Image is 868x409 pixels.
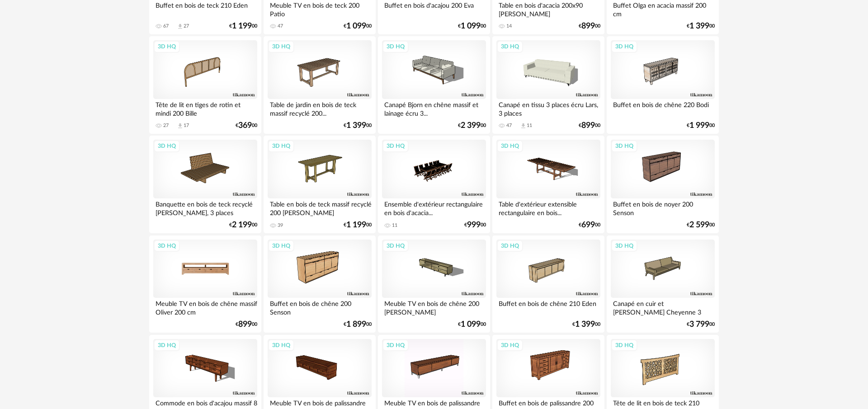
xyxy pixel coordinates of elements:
div: 3D HQ [611,41,637,52]
div: € 00 [236,321,257,328]
span: Download icon [177,23,184,30]
span: 1 399 [346,122,366,129]
div: 47 [506,122,512,129]
div: 3D HQ [382,339,409,351]
a: 3D HQ Canapé Bjorn en chêne massif et lainage écru 3... €2 39900 [378,36,490,134]
div: 11 [527,122,532,129]
a: 3D HQ Ensemble d'extérieur rectangulaire en bois d'acacia... 11 €99900 [378,136,490,233]
a: 3D HQ Buffet en bois de noyer 200 Senson €2 59900 [607,136,719,233]
div: Meuble TV en bois de chêne massif Oliver 200 cm [153,298,257,316]
span: 1 199 [346,222,366,228]
div: 3D HQ [154,240,180,252]
span: 1 999 [689,122,709,129]
div: 3D HQ [154,41,180,52]
div: Table de jardin en bois de teck massif recyclé 200... [268,99,372,117]
div: 3D HQ [268,240,294,252]
span: 899 [581,122,595,129]
div: 3D HQ [497,339,523,351]
span: 3 799 [689,321,709,328]
div: 14 [506,23,512,29]
div: Buffet en bois de chêne 210 Eden [496,298,600,316]
div: € 00 [344,122,372,129]
div: € 00 [687,122,715,129]
a: 3D HQ Buffet en bois de chêne 200 Senson €1 89900 [264,235,376,333]
span: 2 399 [461,122,481,129]
span: 1 399 [575,321,595,328]
div: € 00 [687,23,715,29]
a: 3D HQ Table de jardin en bois de teck massif recyclé 200... €1 39900 [264,36,376,134]
span: 999 [467,222,481,228]
div: Ensemble d'extérieur rectangulaire en bois d'acacia... [382,198,486,216]
div: Table en bois de teck massif recyclé 200 [PERSON_NAME] [268,198,372,216]
span: 1 399 [689,23,709,29]
div: € 00 [344,321,372,328]
div: 3D HQ [154,140,180,152]
div: Buffet en bois de chêne 220 Bodi [611,99,715,117]
div: € 00 [687,222,715,228]
div: 3D HQ [382,240,409,252]
div: Tête de lit en tiges de rotin et mindi 200 Bille [153,99,257,117]
div: 3D HQ [154,339,180,351]
a: 3D HQ Table en bois de teck massif recyclé 200 [PERSON_NAME] 39 €1 19900 [264,136,376,233]
div: 3D HQ [382,140,409,152]
div: € 00 [464,222,486,228]
div: € 00 [229,222,257,228]
div: € 00 [229,23,257,29]
div: € 00 [687,321,715,328]
div: € 00 [458,321,486,328]
div: € 00 [572,321,600,328]
a: 3D HQ Meuble TV en bois de chêne massif Oliver 200 cm €89900 [149,235,261,333]
div: 3D HQ [611,240,637,252]
div: € 00 [458,122,486,129]
span: 1 099 [346,23,366,29]
div: 3D HQ [382,41,409,52]
span: Download icon [520,122,527,129]
span: 899 [581,23,595,29]
div: € 00 [458,23,486,29]
div: € 00 [579,222,600,228]
span: 899 [238,321,252,328]
div: 67 [163,23,169,29]
div: 17 [184,122,189,129]
div: 3D HQ [497,240,523,252]
div: Buffet en bois de noyer 200 Senson [611,198,715,216]
div: 27 [163,122,169,129]
span: 1 099 [461,321,481,328]
div: Banquette en bois de teck recyclé [PERSON_NAME], 3 places [153,198,257,216]
div: € 00 [579,23,600,29]
a: 3D HQ Table d'extérieur extensible rectangulaire en bois... €69900 [492,136,604,233]
div: 47 [278,23,283,29]
div: Canapé en cuir et [PERSON_NAME] Cheyenne 3 places [611,298,715,316]
a: 3D HQ Buffet en bois de chêne 220 Bodi €1 99900 [607,36,719,134]
div: 3D HQ [611,140,637,152]
a: 3D HQ Canapé en cuir et [PERSON_NAME] Cheyenne 3 places €3 79900 [607,235,719,333]
div: Buffet en bois de chêne 200 Senson [268,298,372,316]
span: 1 099 [461,23,481,29]
a: 3D HQ Meuble TV en bois de chêne 200 [PERSON_NAME] €1 09900 [378,235,490,333]
a: 3D HQ Banquette en bois de teck recyclé [PERSON_NAME], 3 places €2 19900 [149,136,261,233]
div: 3D HQ [268,339,294,351]
div: € 00 [344,222,372,228]
div: 3D HQ [268,140,294,152]
div: Table d'extérieur extensible rectangulaire en bois... [496,198,600,216]
span: 1 199 [232,23,252,29]
span: 2 599 [689,222,709,228]
div: € 00 [344,23,372,29]
a: 3D HQ Buffet en bois de chêne 210 Eden €1 39900 [492,235,604,333]
div: 3D HQ [268,41,294,52]
span: 699 [581,222,595,228]
div: € 00 [236,122,257,129]
div: Canapé en tissu 3 places écru Lars, 3 places [496,99,600,117]
span: 1 899 [346,321,366,328]
div: 39 [278,222,283,229]
a: 3D HQ Canapé en tissu 3 places écru Lars, 3 places 47 Download icon 11 €89900 [492,36,604,134]
div: 27 [184,23,189,29]
div: 3D HQ [611,339,637,351]
span: 2 199 [232,222,252,228]
a: 3D HQ Tête de lit en tiges de rotin et mindi 200 Bille 27 Download icon 17 €36900 [149,36,261,134]
div: Meuble TV en bois de chêne 200 [PERSON_NAME] [382,298,486,316]
div: € 00 [579,122,600,129]
div: Canapé Bjorn en chêne massif et lainage écru 3... [382,99,486,117]
div: 3D HQ [497,41,523,52]
span: 369 [238,122,252,129]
